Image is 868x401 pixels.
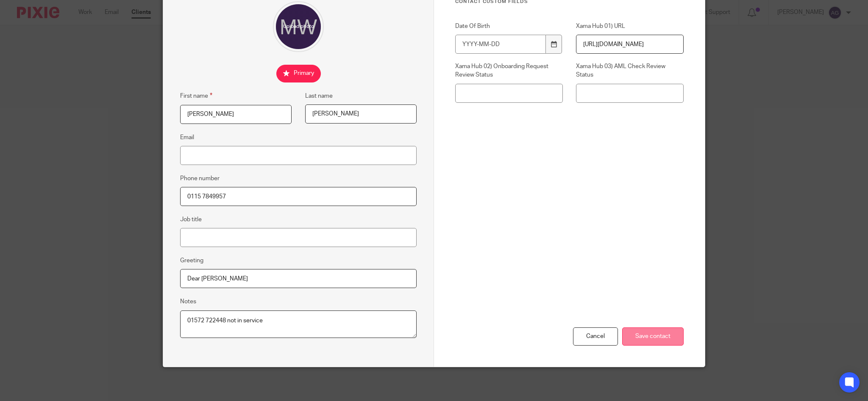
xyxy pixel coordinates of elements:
[455,22,563,30] label: Date Of Birth
[305,92,333,100] label: Last name
[180,310,417,338] textarea: 01572 722448
[180,174,220,183] label: Phone number
[576,62,684,80] label: Xama Hub 03) AML Check Review Status
[455,62,563,80] label: Xama Hub 02) Onboarding Request Review Status
[622,327,684,346] input: Save contact
[180,256,203,265] label: Greeting
[180,297,196,306] label: Notes
[576,22,684,30] label: Xama Hub 01) URL
[455,35,546,54] input: YYYY-MM-DD
[573,327,618,346] div: Cancel
[180,215,202,224] label: Job title
[180,269,417,288] input: e.g. Dear Mrs. Appleseed or Hi Sam
[180,133,194,142] label: Email
[180,91,212,101] label: First name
